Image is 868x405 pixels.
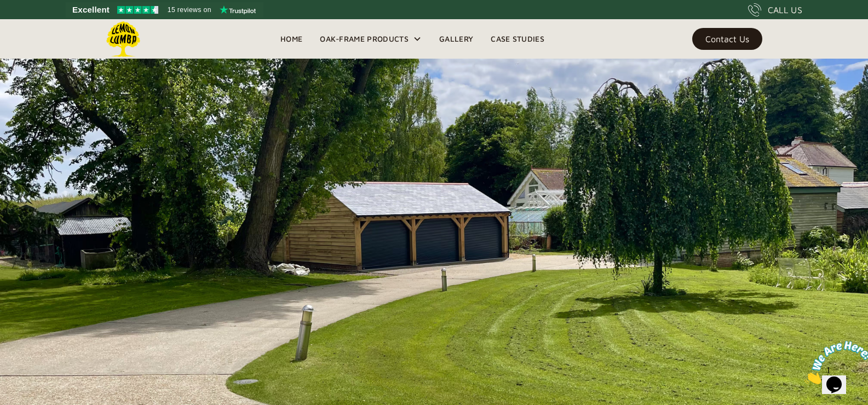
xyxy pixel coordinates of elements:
iframe: chat widget [800,336,868,389]
a: See Lemon Lumba reviews on Trustpilot [66,2,263,18]
div: Contact Us [705,35,749,43]
img: Chat attention grabber [4,4,72,48]
a: Contact Us [692,28,762,50]
div: CALL US [768,3,802,16]
span: Excellent [72,3,110,16]
a: Case Studies [482,31,553,47]
a: Gallery [430,31,482,47]
a: Home [272,31,311,47]
div: Oak-Frame Products [320,32,409,45]
a: CALL US [748,3,802,16]
img: Trustpilot 4.5 stars [117,6,158,14]
img: Trustpilot logo [220,5,256,14]
span: 15 reviews on [168,3,211,16]
span: 1 [4,4,9,14]
div: Oak-Frame Products [311,19,430,59]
